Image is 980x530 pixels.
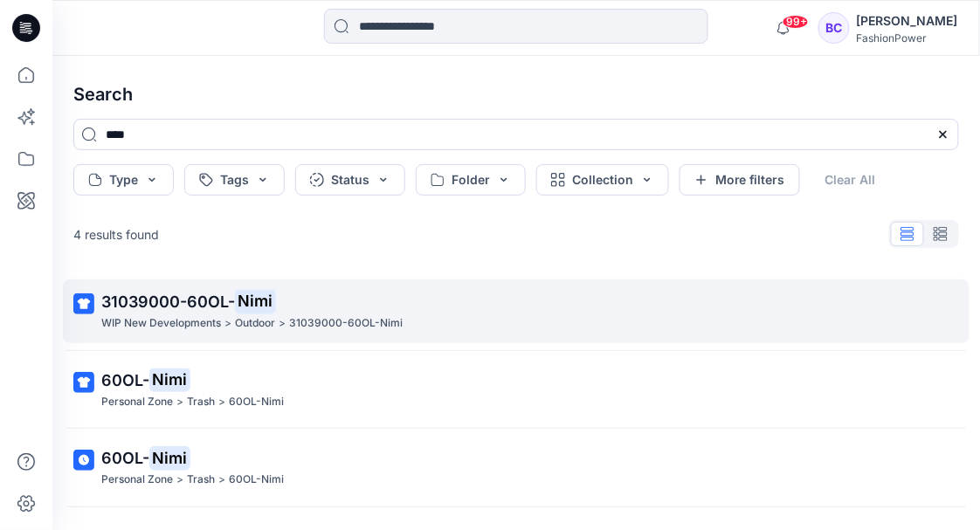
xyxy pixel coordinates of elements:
p: 60OL-Nimi [229,471,284,489]
p: > [176,471,183,489]
p: Trash [187,471,215,489]
p: > [218,471,225,489]
div: FashionPower [857,31,958,45]
span: 60OL- [101,371,149,389]
button: Folder [416,164,526,196]
button: Type [73,164,174,196]
p: > [218,393,225,411]
mark: Nimi [149,368,190,392]
a: 31039000-60OL-NimiWIP New Developments>Outdoor>31039000-60OL-Nimi [63,279,970,343]
p: Personal Zone [101,471,173,489]
mark: Nimi [149,446,190,471]
button: More filters [680,164,800,196]
span: 60OL- [101,449,149,467]
button: Status [295,164,405,196]
a: 60OL-NimiPersonal Zone>Trash>60OL-Nimi [63,436,970,499]
a: 60OL-NimiPersonal Zone>Trash>60OL-Nimi [63,358,970,422]
p: > [224,314,231,333]
p: > [279,314,286,333]
span: 31039000-60OL- [101,293,235,311]
span: 99+ [783,15,809,29]
p: 4 results found [73,225,159,244]
p: Trash [187,393,215,411]
button: Tags [184,164,285,196]
p: Outdoor [235,314,275,333]
p: 31039000-60OL-Nimi [289,314,403,333]
mark: Nimi [235,289,276,313]
div: [PERSON_NAME] [857,10,958,31]
p: WIP New Developments [101,314,221,333]
button: Collection [536,164,669,196]
h4: Search [59,70,973,119]
p: > [176,393,183,411]
div: BC [818,12,850,44]
p: Personal Zone [101,393,173,411]
p: 60OL-Nimi [229,393,284,411]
